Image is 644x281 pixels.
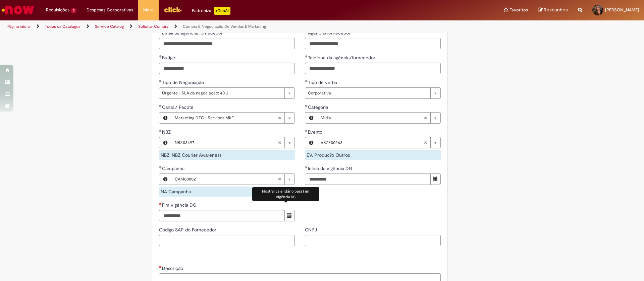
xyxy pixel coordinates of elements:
[544,7,568,13] span: Rascunhos
[162,79,205,85] span: Tipo de Negociação
[214,7,230,15] p: +GenAi
[420,137,430,148] abbr: Limpar campo Evento
[308,79,338,85] span: Tipo de verba
[87,7,133,13] span: Despesas Corporativas
[321,137,424,148] span: VBZE00263
[317,113,440,123] a: MidiaLimpar campo Categoria
[159,55,162,58] span: Obrigatório Preenchido
[274,113,284,123] abbr: Limpar campo Canal / Pacote
[143,7,154,13] span: More
[164,5,182,15] img: click_logo_yellow_360x200.png
[159,38,295,49] input: Email da agência/fornecedor
[159,166,162,168] span: Obrigatório Preenchido
[162,88,281,98] span: Urgente - SLA da negociação: 4DU
[175,137,278,148] span: NBZ03497
[159,104,162,107] span: Obrigatório Preenchido
[171,174,294,185] a: CAM00002Limpar campo Campanha
[305,166,308,168] span: Obrigatório Preenchido
[305,104,308,107] span: Obrigatório Preenchido
[305,173,431,185] input: Início da vigência DG 01 October 2025 Wednesday
[5,20,424,33] ul: Trilhas de página
[308,30,352,36] span: Agência/fornecedor
[308,104,329,110] span: Necessários - Categoria
[159,150,295,160] div: NBZ: NBZ Courier Awareness
[305,129,308,132] span: Obrigatório Preenchido
[7,24,31,29] a: Página inicial
[159,137,171,148] button: NBZ, Visualizar este registro NBZ03497
[159,129,162,132] span: Obrigatório Preenchido
[305,113,317,123] button: Categoria, Visualizar este registro Midia
[183,24,266,29] a: Compra E Negociação De Vendas E Marketing
[317,137,440,148] a: VBZE00263Limpar campo Evento
[308,129,324,135] span: Evento
[420,113,430,123] abbr: Limpar campo Categoria
[175,174,278,185] span: CAM00002
[159,174,171,185] button: Campanha, Visualizar este registro CAM00002
[308,165,354,171] span: Início da vigência DG
[95,24,124,29] a: Service Catalog
[159,202,162,205] span: Necessários
[162,202,198,208] span: Fim vigência DG
[159,227,218,233] span: Código SAP do Fornecedor
[274,174,284,185] abbr: Limpar campo Campanha
[308,88,427,98] span: Corporativa
[162,265,184,271] span: Descrição
[538,7,568,13] a: Rascunhos
[159,80,162,82] span: Obrigatório Preenchido
[305,63,441,74] input: Telefone da agência/fornecedor
[162,55,178,61] span: Budget
[162,165,186,171] span: Campanha
[159,235,295,246] input: Código SAP do Fornecedor
[162,30,224,36] span: Email da agência/fornecedor
[305,150,441,160] div: EV. Produc?o Outros
[305,235,441,246] input: CNPJ
[159,210,285,221] input: Fim vigência DG
[159,63,295,74] input: Budget
[46,7,69,13] span: Requisições
[305,80,308,82] span: Obrigatório Preenchido
[509,7,528,13] span: Favoritos
[162,104,195,110] span: Necessários - Canal / Pacote
[274,137,284,148] abbr: Limpar campo NBZ
[284,210,295,221] button: Mostrar calendário para Fim vigência DG
[305,38,441,49] input: Agência/fornecedor
[159,266,162,268] span: Necessários
[605,7,639,13] span: [PERSON_NAME]
[1,3,35,17] img: ServiceNow
[305,55,308,58] span: Obrigatório Preenchido
[308,55,377,61] span: Telefone da agência/fornecedor
[252,187,319,201] div: Mostrar calendário para Fim vigência DG
[45,24,80,29] a: Todos os Catálogos
[321,113,424,123] span: Midia
[171,137,294,148] a: NBZ03497Limpar campo NBZ
[192,7,230,15] div: Padroniza
[175,113,278,123] span: Marketing DTC - Serviços MKT
[171,113,294,123] a: Marketing DTC - Serviços MKTLimpar campo Canal / Pacote
[159,187,295,197] div: NA Campanha
[305,137,317,148] button: Evento, Visualizar este registro VBZE00263
[305,227,318,233] span: CNPJ
[138,24,168,29] a: Solicitar Compra
[71,8,76,13] span: 3
[430,173,441,185] button: Mostrar calendário para Início da vigência DG
[162,129,172,135] span: NBZ
[159,113,171,123] button: Canal / Pacote, Visualizar este registro Marketing DTC - Serviços MKT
